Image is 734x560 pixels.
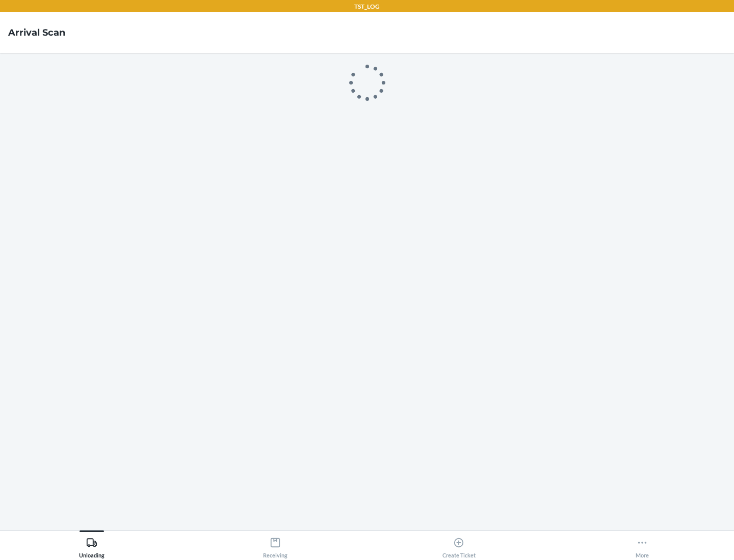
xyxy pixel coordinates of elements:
[442,533,476,558] div: Create Ticket
[263,533,287,558] div: Receiving
[79,533,104,558] div: Unloading
[636,533,649,558] div: More
[550,530,734,558] button: More
[183,530,367,558] button: Receiving
[354,2,380,11] p: TST_LOG
[8,26,65,39] h4: Arrival Scan
[367,530,550,558] button: Create Ticket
